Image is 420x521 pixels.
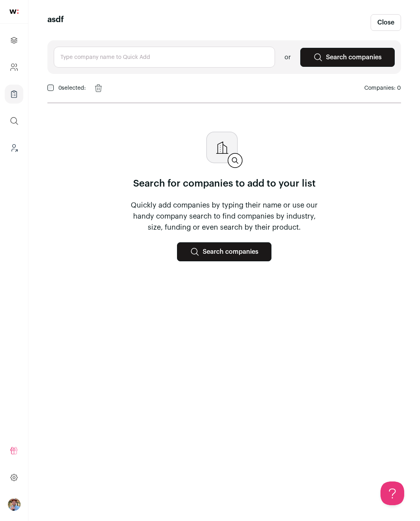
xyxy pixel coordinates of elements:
[5,31,23,50] a: Projects
[5,85,23,104] a: Company Lists
[8,498,21,511] button: Open dropdown
[54,47,275,68] input: Type company name to Quick Add
[300,48,395,67] a: Search companies
[371,14,401,31] a: Close
[58,85,62,91] span: 0
[380,481,404,505] iframe: Help Scout Beacon - Open
[133,177,316,190] h2: Search for companies to add to your list
[364,84,401,92] span: Companies: 0
[5,138,23,157] a: Leads (Backoffice)
[8,498,21,511] img: 7975094-medium_jpg
[130,200,318,233] p: Quickly add companies by typing their name or use our handy company search to find companies by i...
[89,79,108,98] button: Remove
[47,14,64,31] h1: asdf
[58,84,86,92] span: selected:
[9,9,19,14] img: wellfound-shorthand-0d5821cbd27db2630d0214b213865d53afaa358527fdda9d0ea32b1df1b89c2c.svg
[177,242,271,261] a: Search companies
[284,53,291,62] span: or
[5,58,23,77] a: Company and ATS Settings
